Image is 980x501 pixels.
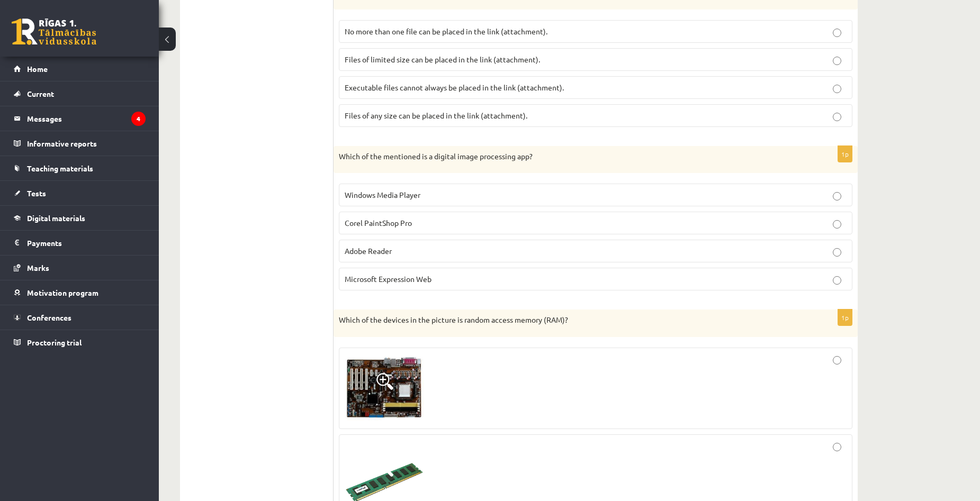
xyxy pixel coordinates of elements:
input: Adobe Reader [833,248,841,257]
img: 1.PNG [345,356,424,421]
legend: Informative reports [27,131,146,156]
span: Motivation program [27,288,98,297]
a: Motivation program [14,280,146,305]
span: Windows Media Player [345,190,420,199]
span: Corel PaintShop Pro [345,218,412,227]
a: Tests [14,181,146,205]
input: Corel PaintShop Pro [833,220,841,229]
a: Payments [14,231,146,255]
input: Windows Media Player [833,192,841,201]
span: Adobe Reader [345,246,392,256]
legend: Messages [27,106,146,131]
a: Conferences [14,305,146,330]
a: Digital materials [14,206,146,230]
span: Conferences [27,313,71,322]
input: Files of limited size can be placed in the link (attachment). [833,57,841,65]
span: Marks [27,263,49,272]
p: Which of the mentioned is a digital image processing app? [339,151,799,162]
p: 1p [838,145,852,162]
input: No more than one file can be placed in the link (attachment). [833,29,841,37]
input: Executable files cannot always be placed in the link (attachment). [833,85,841,93]
span: Files of any size can be placed in the link (attachment). [345,111,527,120]
input: Microsoft Expression Web [833,276,841,285]
a: Marks [14,256,146,280]
span: Microsoft Expression Web [345,274,431,284]
span: Proctoring trial [27,338,82,347]
a: Current [14,81,146,106]
a: Proctoring trial [14,330,146,354]
a: Rīgas 1. Tālmācības vidusskola [12,19,96,45]
span: Home [27,64,48,74]
p: Which of the devices in the picture is random access memory (RAM)? [339,315,799,325]
a: Teaching materials [14,156,146,180]
span: Executable files cannot always be placed in the link (attachment). [345,83,564,92]
span: Digital materials [27,213,85,223]
a: Home [14,57,146,81]
p: 1p [838,309,852,326]
span: Current [27,89,54,98]
span: Teaching materials [27,163,93,173]
i: 4 [131,112,146,126]
legend: Payments [27,231,146,255]
input: Files of any size can be placed in the link (attachment). [833,113,841,121]
span: Files of limited size can be placed in the link (attachment). [345,54,540,64]
a: Messages4 [14,106,146,131]
span: No more than one file can be placed in the link (attachment). [345,26,547,36]
span: Tests [27,188,46,198]
a: Informative reports [14,131,146,156]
